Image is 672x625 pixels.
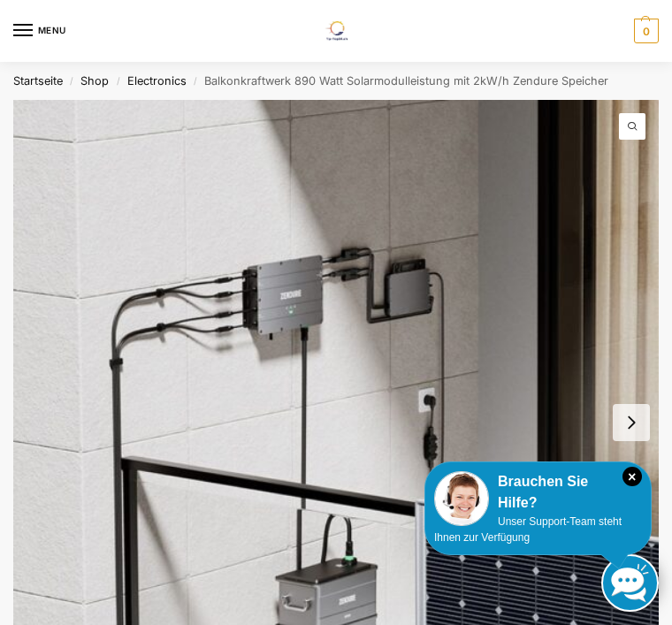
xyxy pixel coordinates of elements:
nav: Cart contents [630,19,659,43]
span: 0 [634,19,659,43]
a: 0 [630,19,659,43]
img: Solaranlagen, Speicheranlagen und Energiesparprodukte [315,21,356,41]
i: Schließen [622,467,642,486]
a: Startseite [13,74,63,88]
span: / [109,74,126,88]
span: / [187,74,204,88]
a: Shop [80,74,109,88]
button: Menu [13,18,66,44]
nav: Breadcrumb [13,62,659,100]
span: / [63,74,80,88]
span: Unser Support-Team steht Ihnen zur Verfügung [434,515,622,544]
img: Customer service [434,471,489,526]
a: Electronics [127,74,187,88]
div: Brauchen Sie Hilfe? [434,471,642,514]
button: Next slide [613,404,650,441]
